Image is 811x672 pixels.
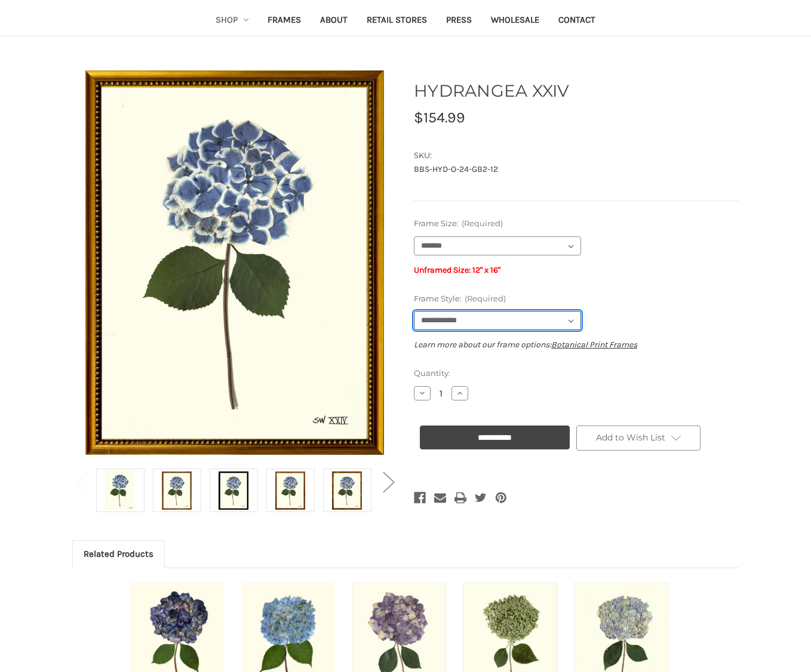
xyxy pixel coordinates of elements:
label: Frame Size: [414,218,739,230]
a: Wholesale [481,7,549,36]
small: (Required) [462,218,503,228]
span: Add to Wish List [596,432,665,443]
a: Related Products [73,541,164,567]
a: Botanical Print Frames [551,340,637,350]
p: Unframed Size: 12" x 16" [414,264,739,276]
p: Learn more about our frame options: [414,338,739,351]
img: Unframed [85,66,384,459]
button: Go to slide 2 of 2 [69,463,93,500]
img: Gold Bamboo Frame [332,470,362,510]
small: (Required) [465,294,506,303]
label: Quantity: [414,368,739,380]
button: Go to slide 2 of 2 [376,463,400,500]
span: Go to slide 2 of 2 [76,500,87,501]
a: About [311,7,357,36]
dd: BBS-HYD-O-24-GB2-12 [414,163,739,175]
img: Unframed [105,470,135,510]
a: Retail Stores [357,7,437,36]
label: Frame Style: [414,293,739,305]
img: Black Frame [219,470,248,510]
h1: HYDRANGEA XXIV [414,78,739,103]
img: Burlewood Frame [275,470,305,510]
a: Frames [258,7,311,36]
span: Go to slide 2 of 2 [383,500,394,501]
dt: SKU: [414,150,736,162]
a: Press [437,7,481,36]
img: Antique Gold Frame [162,470,192,510]
a: Contact [549,7,605,36]
a: Print [454,489,466,506]
a: Shop [206,7,259,36]
a: Add to Wish List [576,426,701,451]
span: $154.99 [414,109,465,126]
